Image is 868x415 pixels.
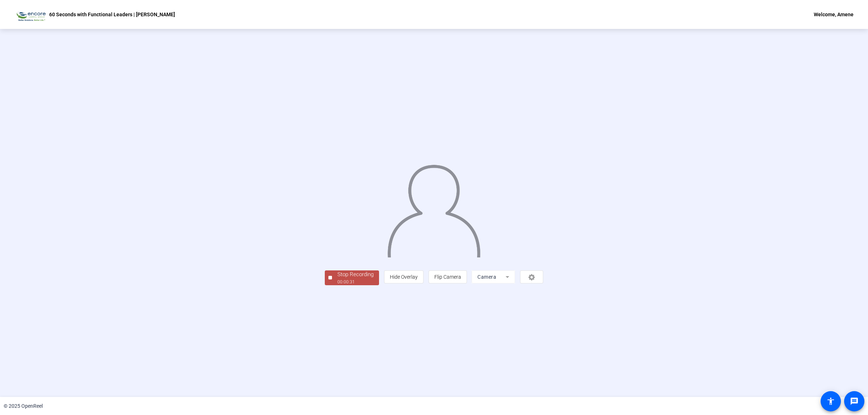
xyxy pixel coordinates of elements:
div: Stop Recording [337,270,374,279]
span: Flip Camera [434,274,461,280]
mat-icon: accessibility [826,397,835,406]
button: Stop Recording00:00:31 [325,270,379,285]
span: Hide Overlay [390,274,418,280]
img: overlay [387,159,481,257]
img: OpenReel logo [14,7,46,22]
div: 00:00:31 [337,279,374,285]
button: Hide Overlay [384,270,424,283]
div: Welcome, Amene [814,10,854,19]
p: 60 Seconds with Functional Leaders | [PERSON_NAME] [49,10,175,19]
div: © 2025 OpenReel [4,402,43,410]
button: Flip Camera [429,270,467,283]
mat-icon: message [850,397,859,406]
